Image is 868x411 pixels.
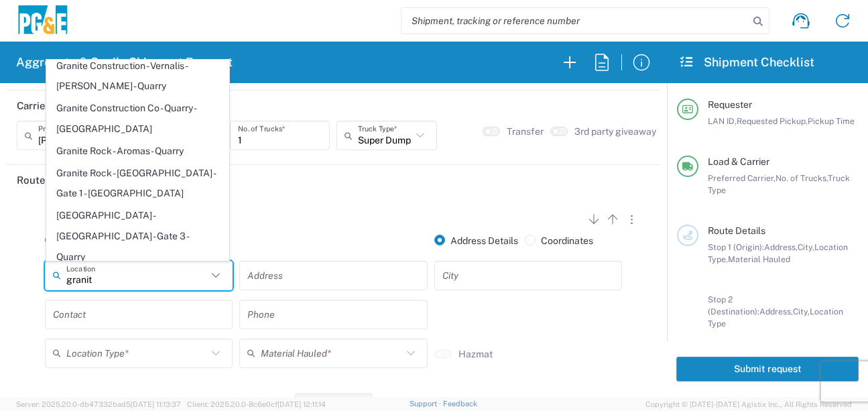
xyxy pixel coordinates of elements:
input: Shipment, tracking or reference number [401,8,749,34]
span: Server: 2025.20.0-db47332bad5 [16,400,181,408]
label: 3rd party giveaway [574,125,656,137]
label: Transfer [507,125,544,137]
h2: Shipment Checklist [679,54,814,70]
span: [GEOGRAPHIC_DATA] - [GEOGRAPHIC_DATA] - Gate 3 - Quarry [47,205,229,267]
span: Material Hauled [728,254,790,264]
h2: Carrier & Truck Details [17,99,127,113]
span: Granite Rock - Aromas - Quarry [47,141,229,162]
span: Stop 2 (Destination): [708,294,759,316]
label: Address Details [434,235,518,247]
img: pge [16,5,70,37]
span: Pickup Time [808,116,855,126]
span: Granite Rock - [GEOGRAPHIC_DATA] - Gate 1 - [GEOGRAPHIC_DATA] [47,163,229,204]
button: Submit request [676,357,859,381]
h2: Route Details [17,174,82,187]
a: Support [410,400,443,408]
span: City, [793,306,810,316]
h2: Aggregate & Spoils Shipment Request [16,54,233,70]
span: Load & Carrier [708,156,769,167]
span: Requested Pickup, [737,116,808,126]
span: [DATE] 11:13:37 [131,400,181,408]
span: Copyright © [DATE]-[DATE] Agistix Inc., All Rights Reserved [645,398,852,410]
span: Route Details [708,225,765,236]
span: [DATE] 12:11:14 [277,400,326,408]
span: Stop 1 (Origin): [708,242,764,252]
span: Preferred Carrier, [708,173,776,183]
span: Requester [708,99,752,110]
label: Hazmat [458,348,493,360]
span: LAN ID, [708,116,737,126]
span: Address, [764,242,798,252]
span: Client: 2025.20.0-8c6e0cf [187,400,326,408]
span: City, [798,242,814,252]
label: Coordinates [525,235,593,247]
span: Granite Construction - Vernalis - [PERSON_NAME] - Quarry [47,56,229,97]
span: No. of Trucks, [776,173,828,183]
a: Feedback [443,400,477,408]
span: Stop 1 (Origin) [45,209,107,220]
span: Granite Construction Co - Quarry - [GEOGRAPHIC_DATA] [47,98,229,139]
span: Address, [759,306,793,316]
